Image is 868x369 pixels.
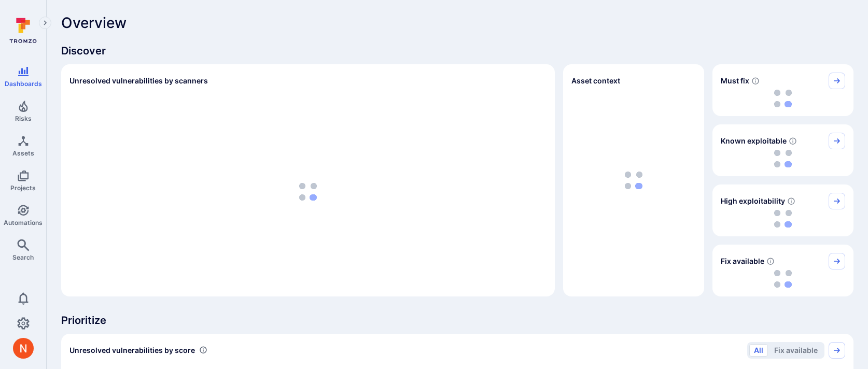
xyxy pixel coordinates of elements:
[41,19,49,27] i: Expand navigation menu
[789,137,797,145] svg: Confirmed exploitable by KEV
[721,89,845,108] div: loading spinner
[749,344,768,357] button: All
[721,149,845,168] div: loading spinner
[13,338,34,359] div: Neeren Patki
[712,184,853,236] div: High exploitability
[721,76,749,86] span: Must fix
[12,149,34,157] span: Assets
[774,90,792,107] img: Loading...
[721,256,764,266] span: Fix available
[774,210,792,228] img: Loading...
[10,184,36,192] span: Projects
[69,95,547,288] div: loading spinner
[712,64,853,116] div: Must fix
[787,197,795,205] svg: EPSS score ≥ 0.7
[712,245,853,296] div: Fix available
[721,269,845,288] div: loading spinner
[12,253,34,261] span: Search
[15,115,32,122] span: Risks
[299,183,317,201] img: Loading...
[61,44,853,58] span: Discover
[69,345,195,356] span: Unresolved vulnerabilities by score
[39,17,51,29] button: Expand navigation menu
[712,124,853,176] div: Known exploitable
[4,219,43,226] span: Automations
[721,136,787,146] span: Known exploitable
[774,150,792,167] img: Loading...
[13,338,34,359] img: ACg8ocIprwjrgDQnDsNSk9Ghn5p5-B8DpAKWoJ5Gi9syOE4K59tr4Q=s96-c
[61,15,127,31] span: Overview
[69,76,208,86] h2: Unresolved vulnerabilities by scanners
[5,80,42,88] span: Dashboards
[199,345,207,356] div: Number of vulnerabilities in status 'Open' 'Triaged' and 'In process' grouped by score
[721,209,845,228] div: loading spinner
[721,196,785,206] span: High exploitability
[61,313,853,328] span: Prioritize
[751,77,760,85] svg: Risk score >=40 , missed SLA
[769,344,822,357] button: Fix available
[766,257,775,265] svg: Vulnerabilities with fix available
[774,270,792,288] img: Loading...
[571,76,620,86] span: Asset context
